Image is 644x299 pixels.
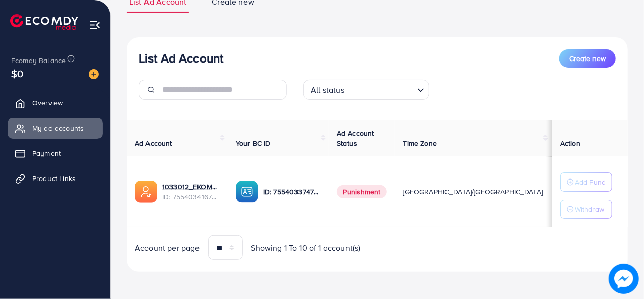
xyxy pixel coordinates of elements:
[337,185,387,198] span: Punishment
[32,98,63,108] span: Overview
[139,51,223,66] h3: List Ad Account
[89,19,101,31] img: menu
[8,143,103,163] a: Payment
[135,181,157,203] img: ic-ads-acc.e4c84228.svg
[403,187,543,197] span: [GEOGRAPHIC_DATA]/[GEOGRAPHIC_DATA]
[11,55,66,66] span: Ecomdy Balance
[559,49,616,68] button: Create new
[575,203,604,215] p: Withdraw
[11,66,23,81] span: $0
[162,182,220,202] div: <span class='underline'>1033012_EKOMHUSTLE_1758810766072</span></br>7554034167073996807
[8,168,103,189] a: Product Links
[303,80,429,100] div: Search for option
[32,173,76,184] span: Product Links
[8,93,103,113] a: Overview
[609,264,639,294] img: image
[135,242,200,254] span: Account per page
[162,192,220,202] span: ID: 7554034167073996807
[309,83,346,97] span: All status
[32,148,61,158] span: Payment
[337,128,374,148] span: Ad Account Status
[560,138,580,148] span: Action
[10,14,78,30] img: logo
[236,138,271,148] span: Your BC ID
[263,186,321,198] p: ID: 7554033747088588818
[569,53,606,64] span: Create new
[560,172,612,192] button: Add Fund
[348,81,413,97] input: Search for option
[89,69,99,79] img: image
[560,200,612,219] button: Withdraw
[575,176,606,188] p: Add Fund
[135,138,172,148] span: Ad Account
[236,181,258,203] img: ic-ba-acc.ded83a64.svg
[32,123,84,133] span: My ad accounts
[162,182,220,192] a: 1033012_EKOMHUSTLE_1758810766072
[8,118,103,138] a: My ad accounts
[403,138,437,148] span: Time Zone
[251,242,361,254] span: Showing 1 To 10 of 1 account(s)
